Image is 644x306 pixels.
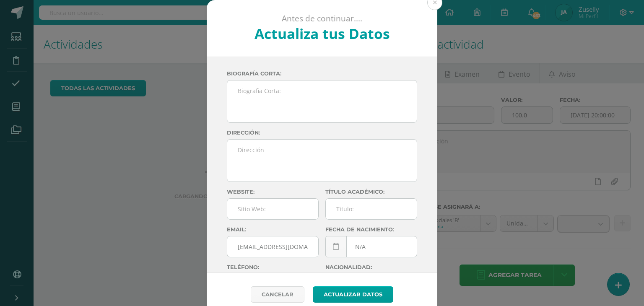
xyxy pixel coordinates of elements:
[227,236,318,257] input: Correo Electronico:
[326,199,417,219] input: Titulo:
[326,236,417,257] input: Fecha de Nacimiento:
[227,70,417,77] label: Biografía corta:
[325,226,417,233] label: Fecha de nacimiento:
[227,264,319,270] label: Teléfono:
[227,189,319,195] label: Website:
[229,24,415,43] h2: Actualiza tus Datos
[251,286,304,303] a: Cancelar
[227,199,318,219] input: Sitio Web:
[325,189,417,195] label: Título académico:
[325,264,417,270] label: Nacionalidad:
[313,286,393,303] button: Actualizar datos
[229,13,415,24] p: Antes de continuar....
[227,226,319,233] label: Email:
[227,130,417,136] label: Dirección:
